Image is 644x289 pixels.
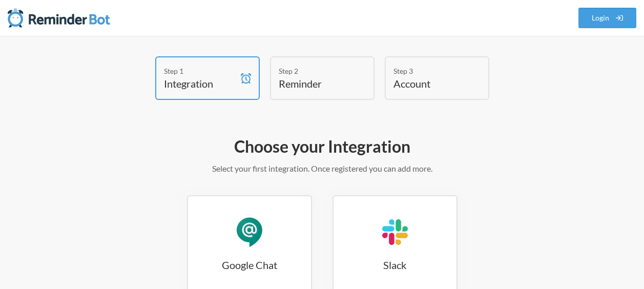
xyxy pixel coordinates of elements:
[164,76,236,91] h4: Integration
[8,8,110,28] img: Reminder Bot
[393,76,465,91] h4: Account
[279,76,350,91] h4: Reminder
[164,66,236,76] div: Step 1
[334,258,456,272] h3: Slack
[279,66,350,76] div: Step 2
[31,136,613,157] h2: Choose your Integration
[31,162,613,175] p: Select your first integration. Once registered you can add more.
[393,66,465,76] div: Step 3
[578,8,637,28] a: Login
[188,258,311,272] h3: Google Chat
